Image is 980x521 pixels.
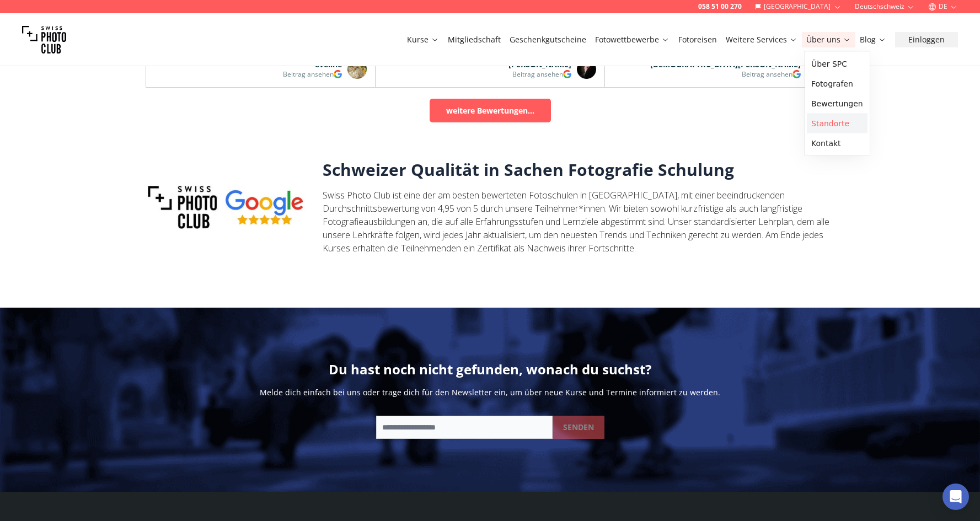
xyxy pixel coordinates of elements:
[260,387,720,398] p: Melde dich einfach bei uns oder trage dich für den Newsletter ein, um über neue Kurse und Termine...
[802,32,855,47] button: Über uns
[448,34,501,45] a: Mitgliedschaft
[855,32,891,47] button: Blog
[563,422,594,433] b: SENDEN
[591,32,674,47] button: Fotowettbewerbe
[895,32,958,47] button: Einloggen
[942,484,969,510] div: Open Intercom Messenger
[807,133,867,153] a: Kontakt
[510,34,586,45] a: Geschenkgutscheine
[674,32,721,47] button: Fotoreisen
[505,32,591,47] button: Geschenkgutscheine
[806,34,851,45] a: Über uns
[323,160,834,180] h3: Schweizer Qualität in Sachen Fotografie Schulung
[146,160,305,255] img: eduoua
[807,114,867,133] a: Standorte
[443,32,505,47] button: Mitgliedschaft
[807,54,867,74] a: Über SPC
[553,416,604,439] button: SENDEN
[678,34,717,45] a: Fotoreisen
[860,34,886,45] a: Blog
[407,34,439,45] a: Kurse
[726,34,797,45] a: Weitere Services
[807,94,867,114] a: Bewertungen
[22,18,66,62] img: Swiss photo club
[329,361,651,378] h2: Du hast noch nicht gefunden, wonach du suchst?
[403,32,443,47] button: Kurse
[323,189,834,255] p: Swiss Photo Club ist eine der am besten bewerteten Fotoschulen in [GEOGRAPHIC_DATA], mit einer be...
[698,2,742,11] a: 058 51 00 270
[721,32,802,47] button: Weitere Services
[595,34,670,45] a: Fotowettbewerbe
[807,74,867,94] a: Fotografen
